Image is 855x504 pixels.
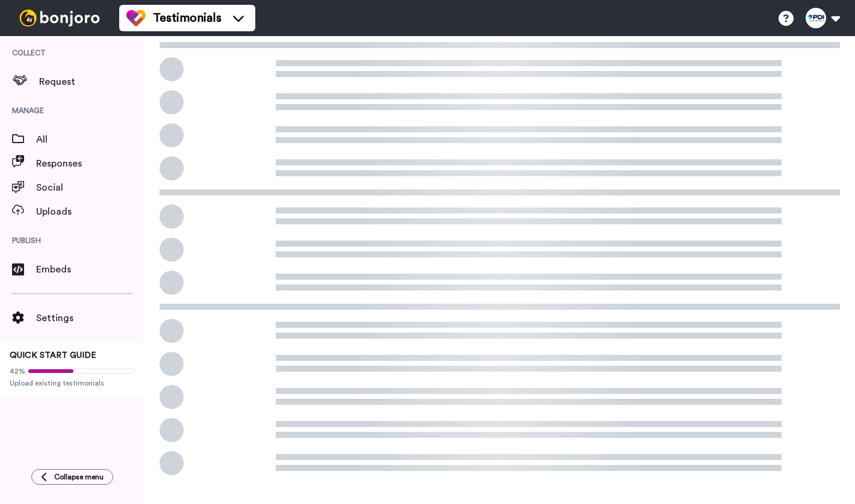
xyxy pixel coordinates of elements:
[126,8,146,28] img: tm-color.svg
[10,378,135,388] span: Upload existing testimonials
[39,75,145,89] span: Request
[153,10,222,26] span: Testimonials
[14,10,105,26] img: bj-logo-header-white.svg
[36,204,145,219] span: Uploads
[36,156,145,171] span: Responses
[10,366,25,376] span: 42%
[36,311,145,325] span: Settings
[36,262,145,277] span: Embeds
[36,180,145,195] span: Social
[31,469,113,485] button: Collapse menu
[36,132,145,147] span: All
[54,472,104,482] span: Collapse menu
[10,351,96,360] span: QUICK START GUIDE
